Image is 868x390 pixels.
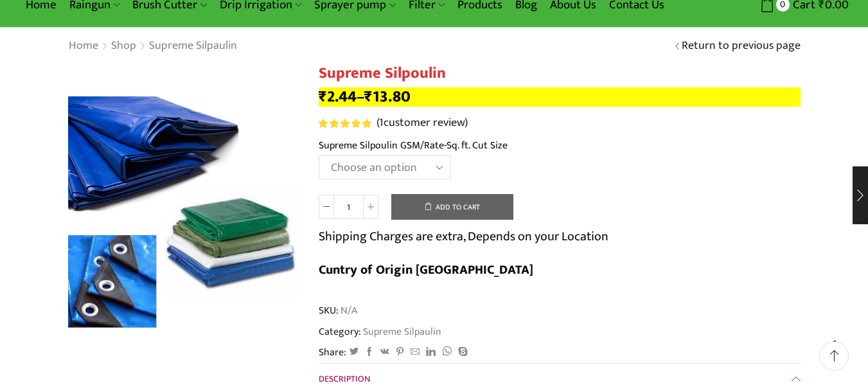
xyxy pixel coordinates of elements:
[111,38,137,55] a: Shop
[319,303,801,318] span: SKU:
[148,38,238,55] a: Supreme Silpaulin
[319,226,608,247] p: Shipping Charges are extra, Depends on your Location
[68,38,238,55] nav: Breadcrumb
[682,38,801,55] a: Return to previous page
[319,371,370,386] span: Description
[391,194,513,220] button: Add to cart
[319,324,441,339] span: Category:
[319,64,801,83] h1: Supreme Silpoulin
[379,113,384,132] span: 1
[334,195,363,219] input: Product quantity
[319,119,371,128] div: Rated 5.00 out of 5
[319,84,327,110] span: ₹
[361,323,441,340] a: Supreme Silpaulin
[364,84,411,110] bdi: 13.80
[364,84,373,110] span: ₹
[319,119,373,128] span: 1
[339,303,357,318] span: N/A
[319,138,508,153] label: Supreme Silpoulin GSM/Rate-Sq. ft. Cut Size
[319,259,533,281] b: Cuntry of Origin [GEOGRAPHIC_DATA]
[319,345,346,360] span: Share:
[376,115,468,132] a: (1customer review)
[68,38,99,55] a: Home
[319,87,801,107] p: –
[319,84,357,110] bdi: 2.44
[319,119,371,128] span: Rated out of 5 based on customer rating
